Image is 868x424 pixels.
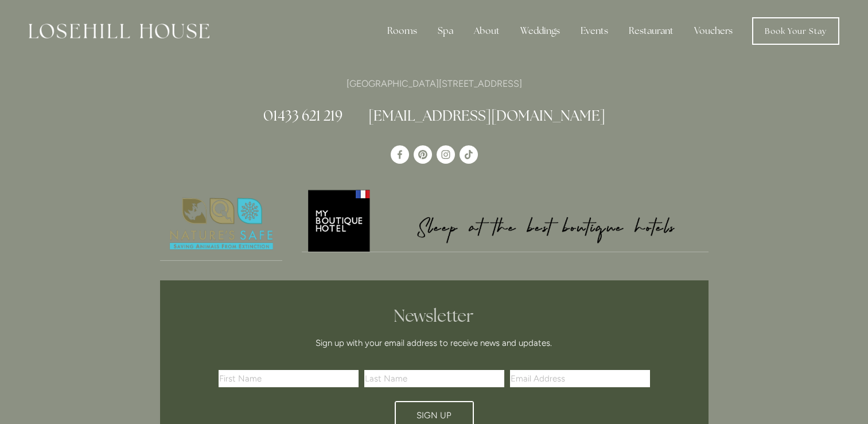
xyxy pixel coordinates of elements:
[302,188,709,252] a: My Boutique Hotel - Logo
[160,188,283,261] a: Nature's Safe - Logo
[160,76,709,91] p: [GEOGRAPHIC_DATA][STREET_ADDRESS]
[378,20,426,43] div: Rooms
[417,410,451,421] span: Sign Up
[160,188,283,260] img: Nature's Safe - Logo
[29,24,209,38] img: Losehill House
[752,17,839,45] a: Book Your Stay
[223,336,646,350] p: Sign up with your email address to receive news and updates.
[465,20,509,43] div: About
[510,370,650,387] input: Email Address
[223,306,646,326] h2: Newsletter
[571,20,617,43] div: Events
[437,145,455,164] a: Instagram
[460,145,478,164] a: TikTok
[620,20,683,43] div: Restaurant
[219,370,359,387] input: First Name
[391,145,409,164] a: Losehill House Hotel & Spa
[429,20,462,43] div: Spa
[511,20,569,43] div: Weddings
[685,20,742,43] a: Vouchers
[368,106,605,125] a: [EMAIL_ADDRESS][DOMAIN_NAME]
[364,370,504,387] input: Last Name
[414,145,432,164] a: Pinterest
[263,106,342,125] a: 01433 621 219
[302,188,709,252] img: My Boutique Hotel - Logo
